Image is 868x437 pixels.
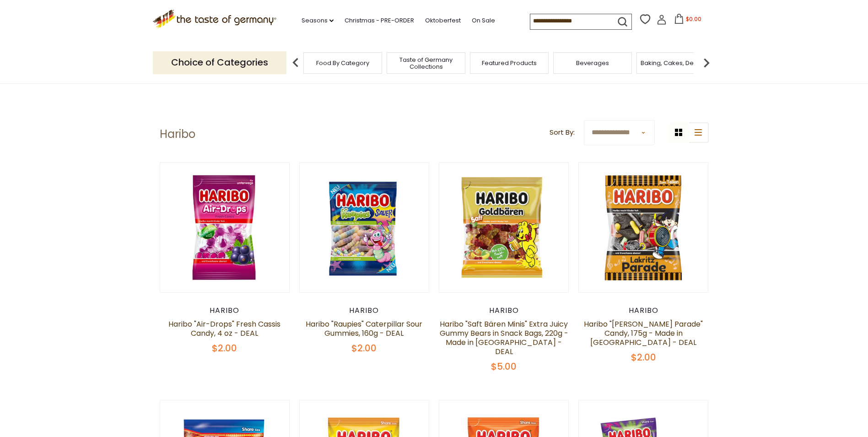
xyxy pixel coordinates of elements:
a: On Sale [472,16,495,26]
div: Haribo [578,306,709,315]
h1: Haribo [160,127,195,141]
span: $5.00 [491,360,517,373]
img: Haribo Lakritz Parade [579,163,708,292]
a: Food By Category [316,60,369,66]
a: Haribo "[PERSON_NAME] Parade" Candy, 175g - Made in [GEOGRAPHIC_DATA] - DEAL [584,319,703,348]
span: $2.00 [631,351,656,364]
img: Haribo Saft Baren Extra Juicy [439,163,569,292]
img: next arrow [697,54,716,72]
button: $0.00 [669,14,707,27]
a: Haribo "Raupies" Caterpillar Sour Gummies, 160g - DEAL [306,319,422,339]
div: Haribo [160,306,290,315]
a: Oktoberfest [425,16,461,26]
div: Haribo [299,306,430,315]
img: Haribo Raupies Sauer [300,163,429,292]
span: $2.00 [351,342,377,355]
a: Christmas - PRE-ORDER [345,16,414,26]
a: Seasons [302,16,334,26]
p: Choice of Categories [153,51,286,74]
a: Haribo "Saft Bären Minis" Extra Juicy Gummy Bears in Snack Bags, 220g - Made in [GEOGRAPHIC_DATA]... [440,319,568,357]
a: Beverages [576,60,609,66]
img: previous arrow [286,54,305,72]
a: Featured Products [482,60,537,66]
label: Sort By: [550,127,575,138]
span: $2.00 [212,342,237,355]
a: Taste of Germany Collections [389,56,463,70]
img: Haribo Air Drops Fresh Cassis [160,163,290,292]
a: Baking, Cakes, Desserts [641,60,712,66]
div: Haribo [439,306,569,315]
span: $0.00 [686,15,701,23]
a: Haribo "Air-Drops" Fresh Cassis Candy, 4 oz - DEAL [168,319,280,339]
